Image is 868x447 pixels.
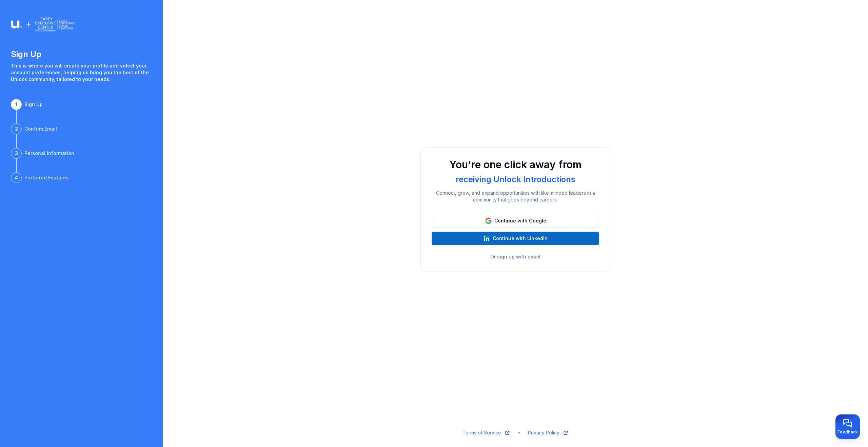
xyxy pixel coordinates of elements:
[24,125,57,132] div: Confirm Email
[11,16,75,33] img: Logo
[11,62,152,83] p: This is where you will create your profile and select your account preferences, helping us bring ...
[462,429,510,436] a: Terms of Service
[24,174,69,181] div: Preferred Features
[528,429,569,436] a: Privacy Policy
[432,158,599,171] h1: You're one click away from
[432,232,599,245] button: Continue with LinkedIn
[432,190,599,203] p: Connect, grow, and expand opportunities with like-minded leaders in a community that goes beyond ...
[453,173,578,186] div: receiving Unlock Introductions
[432,214,599,228] button: Continue with Google
[11,99,22,110] div: 1
[24,150,74,157] div: Personal Information
[11,123,22,134] div: 2
[837,429,858,435] span: Feedback
[835,414,860,439] button: Provide feedback
[11,148,22,159] div: 3
[11,172,22,183] div: 4
[490,253,540,260] button: Or sign up with email
[24,101,43,108] div: Sign Up
[11,49,152,60] h1: Sign Up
